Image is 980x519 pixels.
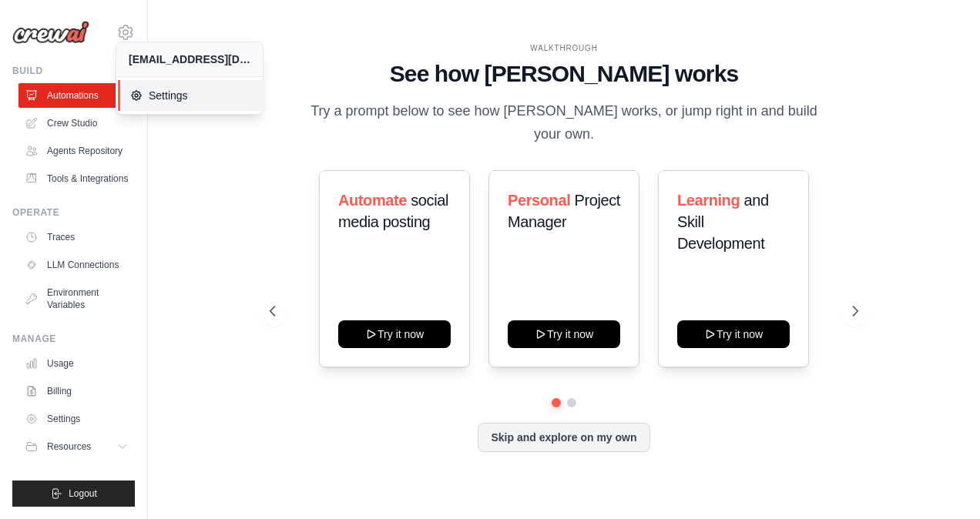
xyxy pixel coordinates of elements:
span: Logout [69,487,97,500]
button: Skip and explore on my own [478,423,649,452]
button: Try it now [508,320,620,348]
a: LLM Connections [18,253,135,277]
span: Settings [130,88,252,103]
a: Traces [18,225,135,249]
a: Billing [18,379,135,403]
a: Automations [18,83,135,108]
span: Resources [47,440,91,453]
p: Try a prompt below to see how [PERSON_NAME] works, or jump right in and build your own. [305,100,823,146]
span: Personal [508,192,570,209]
a: Tools & Integrations [18,166,135,191]
span: Learning [677,192,740,209]
span: Project Manager [508,192,620,230]
a: Usage [18,351,135,376]
h1: See how [PERSON_NAME] works [270,60,859,88]
button: Logout [12,480,135,507]
a: Environment Variables [18,280,135,317]
a: Crew Studio [18,111,135,136]
div: WALKTHROUGH [270,42,859,54]
a: Settings [18,407,135,431]
button: Try it now [338,320,451,348]
div: Manage [12,333,135,345]
div: Build [12,65,135,77]
img: Logo [12,21,89,44]
a: Agents Repository [18,139,135,163]
div: [EMAIL_ADDRESS][DOMAIN_NAME] [129,52,250,67]
span: and Skill Development [677,192,769,252]
div: Operate [12,206,135,219]
a: Settings [118,80,264,111]
button: Try it now [677,320,790,348]
iframe: Chat Widget [903,445,980,519]
span: social media posting [338,192,448,230]
span: Automate [338,192,407,209]
button: Resources [18,434,135,459]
